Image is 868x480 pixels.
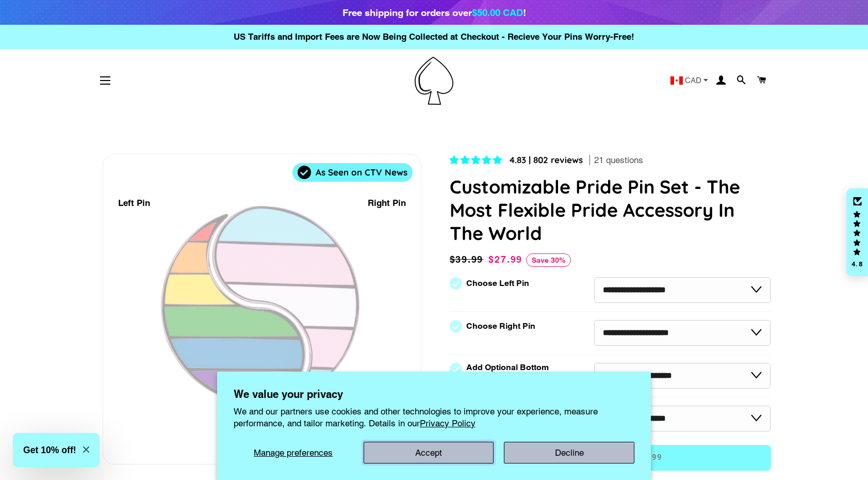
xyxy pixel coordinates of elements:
p: We and our partners use cookies and other technologies to improve your experience, measure perfor... [234,406,635,428]
span: CAD [685,76,701,84]
button: Manage preferences [234,442,353,463]
span: $27.99 [488,254,522,265]
div: 4.8 [851,261,863,267]
div: 1 / 7 [103,154,421,464]
span: 4.83 | 802 reviews [510,154,583,165]
h2: We value your privacy [234,388,635,401]
button: Accept [364,442,494,463]
a: Privacy Policy [420,418,476,428]
span: $50.00 CAD [472,7,523,18]
div: Right Pin [368,196,406,210]
label: Add Optional Bottom Pin (Extra Cost) [466,363,553,381]
span: Manage preferences [254,447,333,458]
label: Choose Right Pin [466,322,535,331]
span: 4.83 stars [450,155,504,165]
span: Save 30% [526,253,571,267]
span: 21 questions [594,154,643,167]
span: $39.99 [450,254,484,265]
button: Decline [504,442,634,463]
div: Free shipping for orders over ! [342,5,526,20]
label: Choose Left Pin [466,279,529,288]
h1: Customizable Pride Pin Set - The Most Flexible Pride Accessory In The World [450,175,771,245]
div: Click to open Judge.me floating reviews tab [846,188,868,276]
img: Pin-Ace [415,57,453,105]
